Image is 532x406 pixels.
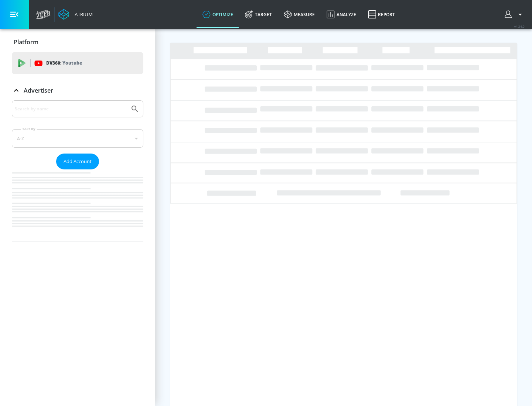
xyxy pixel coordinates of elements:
p: DV360: [46,59,82,67]
a: Report [362,1,401,28]
button: Add Account [56,154,99,169]
div: Advertiser [12,100,143,241]
div: A-Z [12,129,143,148]
p: Youtube [62,59,82,67]
label: Sort By [21,127,37,131]
input: Search by name [15,104,127,114]
div: Atrium [72,11,93,18]
nav: list of Advertiser [12,169,143,241]
div: Advertiser [12,80,143,101]
a: Analyze [321,1,362,28]
p: Platform [14,38,38,46]
p: Advertiser [24,86,53,94]
div: DV360: Youtube [12,52,143,74]
span: v 4.24.0 [514,24,525,28]
a: Target [239,1,278,28]
span: Add Account [64,157,92,166]
a: measure [278,1,321,28]
a: optimize [197,1,239,28]
div: Platform [12,32,143,52]
a: Atrium [58,9,93,20]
